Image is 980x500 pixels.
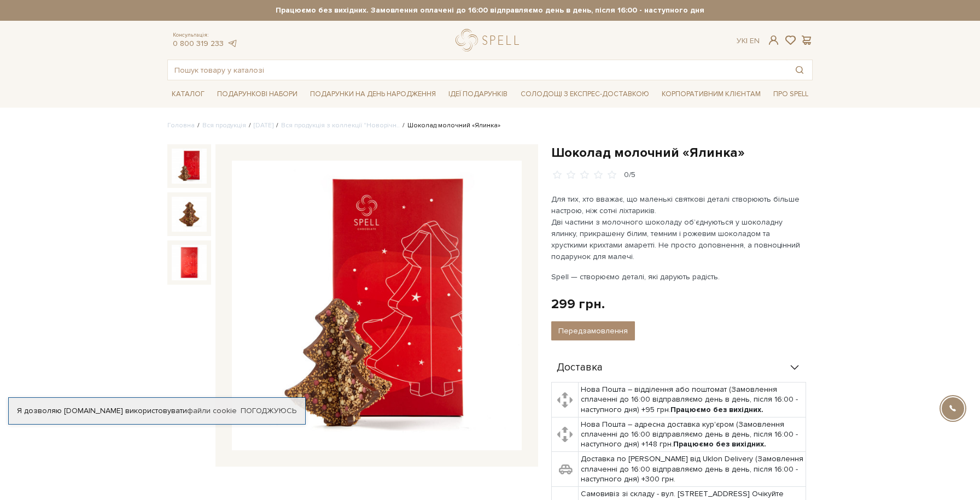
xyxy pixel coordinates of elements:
span: Консультація: [173,32,237,39]
li: Шоколад молочний «Ялинка» [400,121,500,131]
img: Шоколад молочний «Ялинка» [232,161,522,450]
strong: Працюємо без вихідних. Замовлення оплачені до 16:00 відправляємо день в день, після 16:00 - насту... [167,5,813,15]
a: Вся продукція [202,121,246,130]
div: Ук [737,36,760,46]
img: Шоколад молочний «Ялинка» [172,245,207,280]
img: Шоколад молочний «Ялинка» [172,149,207,184]
a: Вся продукція з коллекції "Новорічн.. [281,121,400,130]
button: Пошук товару у каталозі [787,60,812,80]
p: Spell — створюємо деталі, які дарують радість. [551,271,808,283]
button: Передзамовлення [551,321,635,340]
input: Пошук товару у каталозі [168,60,787,80]
a: Головна [167,121,195,130]
a: [DATE] [254,121,273,130]
a: файли cookie [187,406,237,415]
a: Подарунки на День народження [306,86,440,103]
p: Для тих, хто вважає, що маленькі святкові деталі створюють більше настрою, ніж сотні ліхтариків. ... [551,193,808,262]
a: telegram [226,39,237,48]
a: 0 800 319 233 [173,39,224,48]
img: Шоколад молочний «Ялинка» [172,197,207,232]
a: logo [456,29,524,51]
span: | [746,36,748,45]
a: Погоджуюсь [241,406,296,416]
div: 299 грн. [551,296,605,313]
a: En [750,36,760,45]
a: Подарункові набори [213,86,302,103]
b: Працюємо без вихідних. [670,405,763,414]
a: Про Spell [769,86,813,103]
a: Ідеї подарунків [444,86,512,103]
div: 0/5 [624,170,635,180]
a: Корпоративним клієнтам [657,86,765,103]
td: Доставка по [PERSON_NAME] від Uklon Delivery (Замовлення сплаченні до 16:00 відправляємо день в д... [578,452,806,487]
h1: Шоколад молочний «Ялинка» [551,144,813,161]
td: Нова Пошта – адресна доставка кур'єром (Замовлення сплаченні до 16:00 відправляємо день в день, п... [578,417,806,452]
span: Доставка [557,363,603,373]
div: Я дозволяю [DOMAIN_NAME] використовувати [9,406,305,416]
a: Каталог [167,86,209,103]
b: Працюємо без вихідних. [673,439,766,449]
td: Нова Пошта – відділення або поштомат (Замовлення сплаченні до 16:00 відправляємо день в день, піс... [578,383,806,417]
a: Солодощі з експрес-доставкою [516,85,654,103]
